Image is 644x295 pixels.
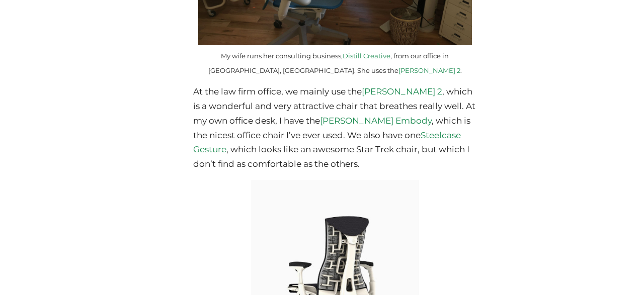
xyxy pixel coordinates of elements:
a: [PERSON_NAME] Embody [320,116,432,126]
a: [PERSON_NAME] 2 [362,86,442,96]
p: At the law firm office, we mainly use the , which is a wonderful and very attractive chair that b... [193,84,476,171]
a: [PERSON_NAME] 2 [398,66,460,74]
a: Distill Creative [343,52,390,60]
figcaption: My wife runs her consulting business, , from our office in [GEOGRAPHIC_DATA], [GEOGRAPHIC_DATA]. ... [198,49,472,78]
